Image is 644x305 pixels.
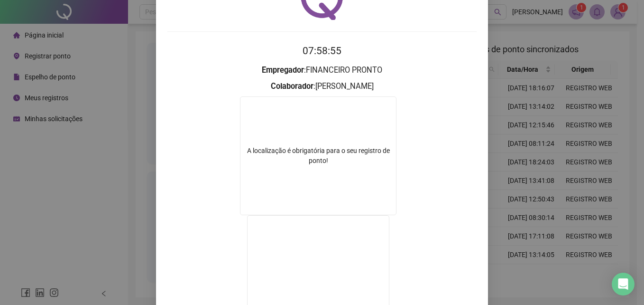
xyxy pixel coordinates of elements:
[303,45,341,57] time: 07:58:55
[271,82,313,91] strong: Colaborador
[240,146,396,166] div: A localização é obrigatória para o seu registro de ponto!
[262,66,304,75] strong: Empregador
[612,273,635,295] div: Open Intercom Messenger
[167,64,477,76] h3: : FINANCEIRO PRONTO
[167,80,477,93] h3: : [PERSON_NAME]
